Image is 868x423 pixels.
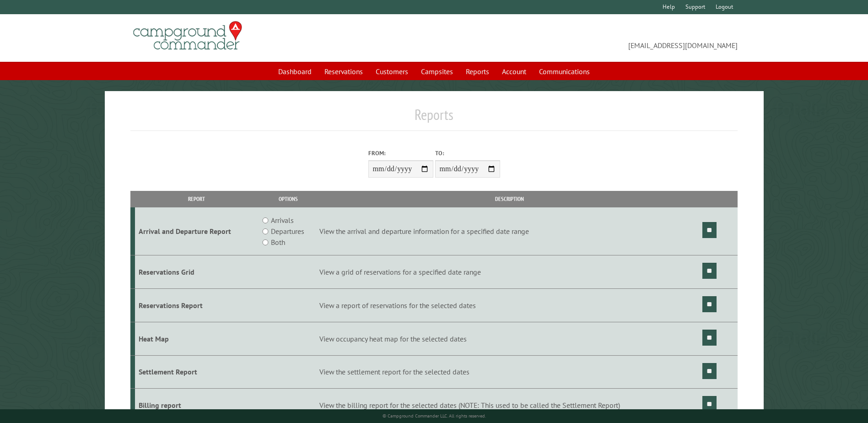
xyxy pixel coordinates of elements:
[460,63,495,80] a: Reports
[258,191,318,207] th: Options
[435,149,500,157] label: To:
[135,255,258,289] td: Reservations Grid
[318,389,701,422] td: View the billing report for the selected dates (NOTE: This used to be called the Settlement Report)
[271,215,294,226] label: Arrivals
[135,288,258,322] td: Reservations Report
[135,207,258,255] td: Arrival and Departure Report
[130,18,245,54] img: Campground Commander
[130,106,737,131] h1: Reports
[135,191,258,207] th: Report
[319,63,368,80] a: Reservations
[135,355,258,389] td: Settlement Report
[318,322,701,355] td: View occupancy heat map for the selected dates
[318,255,701,289] td: View a grid of reservations for a specified date range
[370,63,414,80] a: Customers
[318,355,701,389] td: View the settlement report for the selected dates
[318,288,701,322] td: View a report of reservations for the selected dates
[434,25,738,51] span: [EMAIL_ADDRESS][DOMAIN_NAME]
[273,63,317,80] a: Dashboard
[318,191,701,207] th: Description
[318,207,701,255] td: View the arrival and departure information for a specified date range
[415,63,458,80] a: Campsites
[383,413,486,419] small: © Campground Commander LLC. All rights reserved.
[534,63,595,80] a: Communications
[271,226,304,237] label: Departures
[135,389,258,422] td: Billing report
[368,149,433,157] label: From:
[135,322,258,355] td: Heat Map
[496,63,532,80] a: Account
[271,237,285,248] label: Both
